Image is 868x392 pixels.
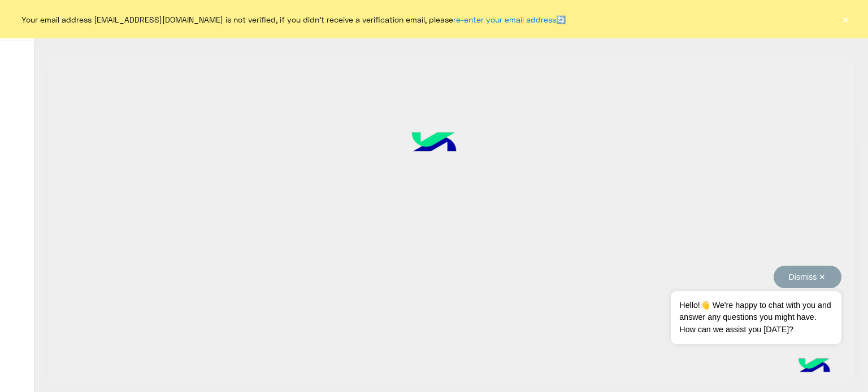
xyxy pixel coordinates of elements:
button: Dismiss ✕ [774,266,841,288]
a: re-enter your email address [453,15,556,24]
img: hulul-logo.png [392,116,476,172]
img: hulul-logo.png [795,347,834,386]
span: Hello!👋 We're happy to chat with you and answer any questions you might have. How can we assist y... [671,291,841,344]
span: Your email address [EMAIL_ADDRESS][DOMAIN_NAME] is not verified, if you didn't receive a verifica... [21,14,566,25]
button: × [840,14,851,25]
